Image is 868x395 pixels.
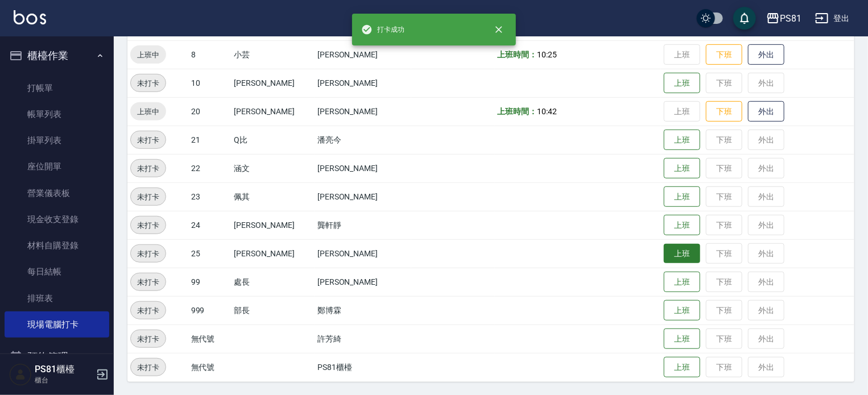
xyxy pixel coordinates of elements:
[664,329,700,350] button: 上班
[537,50,557,59] span: 10:25
[232,296,315,325] td: 部長
[131,134,166,146] span: 未打卡
[733,7,756,30] button: save
[748,44,784,65] button: 外出
[35,375,93,385] p: 櫃台
[188,97,232,126] td: 20
[498,107,538,116] b: 上班時間：
[131,361,166,373] span: 未打卡
[232,97,315,126] td: [PERSON_NAME]
[130,49,166,61] span: 上班中
[664,130,700,151] button: 上班
[315,40,411,69] td: [PERSON_NAME]
[315,353,411,381] td: PS81櫃檯
[232,69,315,97] td: [PERSON_NAME]
[537,107,557,116] span: 10:42
[131,248,166,260] span: 未打卡
[188,239,232,268] td: 25
[131,276,166,288] span: 未打卡
[5,101,109,127] a: 帳單列表
[131,333,166,345] span: 未打卡
[232,239,315,268] td: [PERSON_NAME]
[315,211,411,239] td: 龔軒靜
[315,154,411,182] td: [PERSON_NAME]
[315,268,411,296] td: [PERSON_NAME]
[35,364,93,375] h5: PS81櫃檯
[315,126,411,154] td: 潘亮今
[664,300,700,321] button: 上班
[315,296,411,325] td: 鄭博霖
[5,127,109,153] a: 掛單列表
[706,44,742,65] button: 下班
[664,73,700,94] button: 上班
[780,11,801,26] div: PS81
[5,232,109,259] a: 材料自購登錄
[131,163,166,174] span: 未打卡
[232,268,315,296] td: 處長
[361,24,404,35] span: 打卡成功
[664,186,700,207] button: 上班
[232,211,315,239] td: [PERSON_NAME]
[762,7,806,30] button: PS81
[315,69,411,97] td: [PERSON_NAME]
[131,77,166,89] span: 未打卡
[232,126,315,154] td: Q比
[5,41,109,70] button: 櫃檯作業
[315,97,411,126] td: [PERSON_NAME]
[188,69,232,97] td: 10
[130,106,166,118] span: 上班中
[5,153,109,180] a: 座位開單
[811,8,854,29] button: 登出
[664,244,700,264] button: 上班
[315,239,411,268] td: [PERSON_NAME]
[5,311,109,338] a: 現場電腦打卡
[498,50,538,59] b: 上班時間：
[315,182,411,211] td: [PERSON_NAME]
[486,17,511,42] button: close
[748,101,784,122] button: 外出
[9,363,32,386] img: Person
[232,182,315,211] td: 佩其
[5,206,109,232] a: 現金收支登錄
[706,101,742,122] button: 下班
[14,10,46,24] img: Logo
[664,357,700,378] button: 上班
[5,180,109,206] a: 營業儀表板
[664,272,700,293] button: 上班
[188,353,232,381] td: 無代號
[315,325,411,353] td: 許芳綺
[232,154,315,182] td: 涵文
[131,305,166,317] span: 未打卡
[188,325,232,353] td: 無代號
[664,215,700,236] button: 上班
[188,211,232,239] td: 24
[188,182,232,211] td: 23
[188,40,232,69] td: 8
[5,75,109,101] a: 打帳單
[131,191,166,203] span: 未打卡
[5,259,109,285] a: 每日結帳
[131,219,166,231] span: 未打卡
[188,126,232,154] td: 21
[188,268,232,296] td: 99
[5,285,109,311] a: 排班表
[5,342,109,372] button: 預約管理
[188,154,232,182] td: 22
[232,40,315,69] td: 小芸
[188,296,232,325] td: 999
[664,158,700,179] button: 上班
